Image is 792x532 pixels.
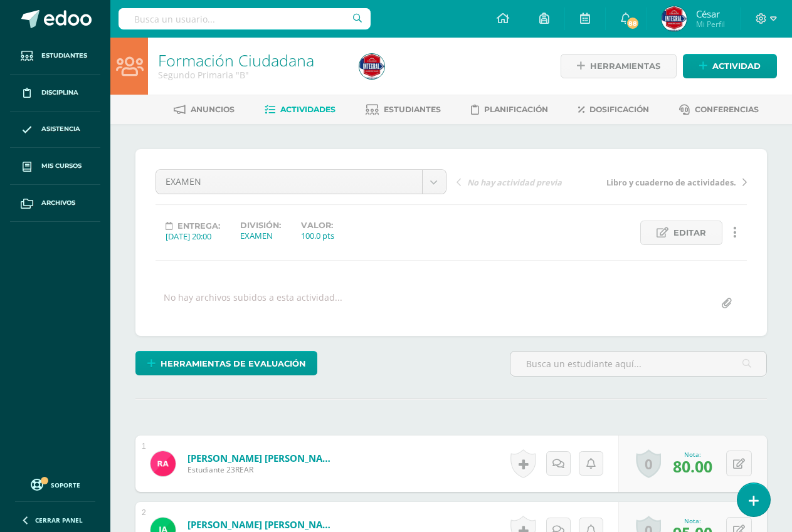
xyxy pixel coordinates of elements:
span: Archivos [41,198,75,208]
a: Conferencias [679,100,759,120]
span: EXAMEN [166,170,413,194]
span: Cerrar panel [35,516,83,524]
div: Segundo Primaria 'B' [158,69,344,81]
img: 60bfc90340cde2991f10627ce2a85d8a.png [150,451,176,476]
a: Herramientas de evaluación [135,351,317,375]
a: Soporte [15,476,95,493]
a: Archivos [10,185,100,222]
a: [PERSON_NAME] [PERSON_NAME] [187,452,338,464]
span: Estudiantes [384,105,441,114]
span: Libro y cuaderno de actividades. [606,177,736,188]
img: 97e2aee4511ffbb91b5db86908f133de.png [662,6,687,31]
span: Soporte [51,481,80,489]
a: Libro y cuaderno de actividades. [601,175,747,188]
a: EXAMEN [156,170,446,194]
div: 100.0 pts [301,230,334,241]
span: 80.00 [673,456,712,477]
img: 97e2aee4511ffbb91b5db86908f133de.png [359,54,384,79]
span: Disciplina [41,88,78,98]
span: Herramientas [590,55,660,78]
label: División: [240,221,281,230]
div: Nota: [673,450,712,459]
span: Actividades [280,105,335,114]
span: Editar [673,221,706,244]
span: Mis cursos [41,161,82,171]
span: Herramientas de evaluación [161,352,306,375]
span: 88 [626,16,640,30]
div: EXAMEN [240,230,281,241]
span: Actividad [712,55,761,78]
a: Dosificación [578,100,649,120]
span: No hay actividad previa [467,177,562,188]
span: Dosificación [589,105,649,114]
div: No hay archivos subidos a esta actividad... [164,291,342,316]
span: Estudiante 23REAR [187,464,338,475]
a: Formación Ciudadana [158,50,314,71]
span: Anuncios [191,105,235,114]
input: Busca un estudiante aquí... [510,352,766,376]
a: Asistencia [10,112,100,149]
a: Herramientas [561,54,677,78]
div: Nota: [673,516,712,525]
a: 0 [636,449,661,478]
span: Asistencia [41,124,80,134]
a: Estudiantes [366,100,441,120]
input: Busca un usuario... [119,8,371,29]
h1: Formación Ciudadana [158,51,344,69]
a: [PERSON_NAME] [PERSON_NAME] [187,518,338,531]
a: Estudiantes [10,38,100,75]
span: César [696,8,725,20]
span: Conferencias [695,105,759,114]
a: Planificación [471,100,548,120]
span: Entrega: [177,221,220,231]
span: Mi Perfil [696,19,725,29]
a: Mis cursos [10,148,100,185]
a: Anuncios [174,100,235,120]
label: Valor: [301,221,334,230]
div: [DATE] 20:00 [166,231,220,242]
a: Actividad [683,54,777,78]
span: Planificación [484,105,548,114]
span: Estudiantes [41,51,87,61]
a: Actividades [265,100,335,120]
a: Disciplina [10,75,100,112]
